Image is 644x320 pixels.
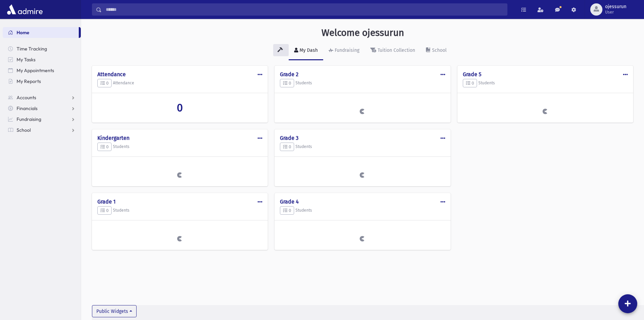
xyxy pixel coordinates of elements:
[463,79,477,88] button: 0
[431,47,447,53] div: School
[92,305,137,317] button: Public Widgets
[97,206,262,215] h5: Students
[283,208,291,213] span: 0
[280,79,445,88] h5: Students
[97,101,262,114] a: 0
[298,47,318,53] div: My Dash
[605,4,626,9] span: ojessurun
[100,81,109,86] span: 0
[97,206,112,215] button: 0
[283,144,291,149] span: 0
[3,43,81,54] a: Time Tracking
[280,71,445,78] h4: Grade 2
[421,41,452,60] a: School
[3,103,81,114] a: Financials
[5,3,44,16] img: AdmirePro
[17,127,31,133] span: School
[280,135,445,141] h4: Grade 3
[3,54,81,65] a: My Tasks
[17,29,29,36] span: Home
[280,143,294,151] button: 0
[97,198,262,205] h4: Grade 1
[100,144,109,149] span: 0
[280,79,294,88] button: 0
[3,65,81,76] a: My Appointments
[3,92,81,103] a: Accounts
[177,101,183,114] span: 0
[3,76,81,87] a: My Reports
[283,81,291,86] span: 0
[463,71,628,78] h4: Grade 5
[289,41,323,60] a: My Dash
[321,27,404,39] h3: Welcome ojessurun
[323,41,365,60] a: Fundraising
[3,27,79,38] a: Home
[97,71,262,78] h4: Attendance
[97,79,112,88] button: 0
[100,208,109,213] span: 0
[97,143,262,151] h5: Students
[280,143,445,151] h5: Students
[17,116,41,122] span: Fundraising
[280,206,294,215] button: 0
[17,105,38,111] span: Financials
[466,81,474,86] span: 0
[97,79,262,88] h5: Attendance
[17,67,54,73] span: My Appointments
[17,94,36,101] span: Accounts
[365,41,421,60] a: Tuition Collection
[17,57,35,63] span: My Tasks
[280,198,445,205] h4: Grade 4
[605,9,626,15] span: User
[97,143,112,151] button: 0
[376,47,415,53] div: Tuition Collection
[3,114,81,125] a: Fundraising
[3,125,81,135] a: School
[333,47,359,53] div: Fundraising
[17,78,41,84] span: My Reports
[102,3,507,16] input: Search
[17,46,47,52] span: Time Tracking
[280,206,445,215] h5: Students
[97,135,262,141] h4: Kindergarten
[463,79,628,88] h5: Students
